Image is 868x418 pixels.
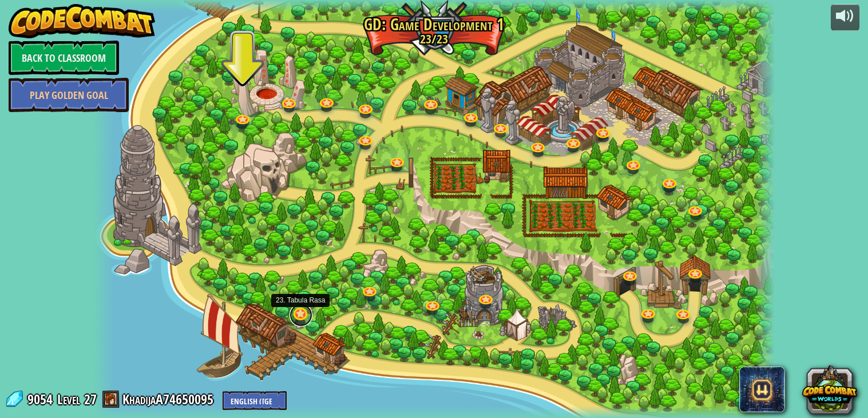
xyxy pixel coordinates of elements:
[9,41,119,75] a: Back to Classroom
[9,78,129,112] a: Play Golden Goal
[27,390,56,408] span: 9054
[831,4,859,31] button: Adjust volume
[9,4,155,38] img: CodeCombat - Learn how to code by playing a game
[122,390,217,408] a: KhadijaA74650095
[84,390,97,408] span: 27
[57,390,80,409] span: Level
